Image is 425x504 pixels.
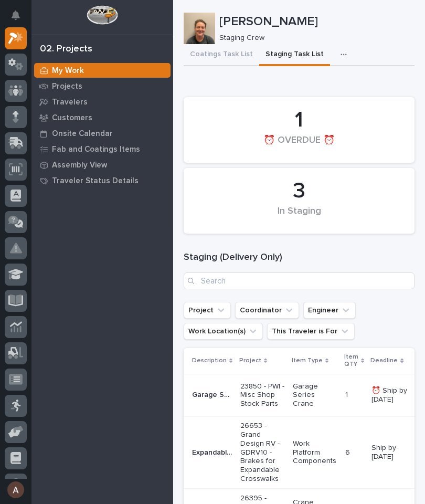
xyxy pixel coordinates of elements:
[219,34,406,43] p: Staging Crew
[52,145,140,154] p: Fab and Coatings Items
[370,355,398,366] p: Deadline
[219,14,410,29] p: [PERSON_NAME]
[192,388,234,400] p: Garage Series Crane 8' x 16'
[184,251,415,264] h1: Staging (Delivery Only)
[184,44,259,66] button: Coatings Task List
[192,355,227,366] p: Description
[31,157,173,173] a: Assembly View
[31,110,173,125] a: Customers
[52,129,113,139] p: Onsite Calendar
[345,388,350,400] p: 1
[5,479,27,501] button: users-avatar
[344,351,358,371] p: Item QTY
[52,176,139,186] p: Traveler Status Details
[31,173,173,188] a: Traveler Status Details
[52,161,107,170] p: Assembly View
[184,272,415,289] input: Search
[201,178,397,204] div: 3
[267,323,355,340] button: This Traveler is For
[13,10,27,27] div: Notifications
[52,98,88,107] p: Travelers
[192,446,234,457] p: Expandable Crosswalk Brakes
[184,302,231,319] button: Project
[31,141,173,157] a: Fab and Coatings Items
[87,5,118,25] img: Workspace Logo
[235,302,299,319] button: Coordinator
[259,44,330,66] button: Staging Task List
[293,382,337,408] p: Garage Series Crane
[345,446,352,457] p: 6
[292,355,323,366] p: Item Type
[239,355,261,366] p: Project
[31,78,173,94] a: Projects
[201,107,397,133] div: 1
[240,382,284,408] p: 23850 - PWI - Misc Shop Stock Parts
[201,206,397,228] div: In Staging
[371,386,416,404] p: ⏰ Ship by [DATE]
[52,82,82,91] p: Projects
[184,323,263,340] button: Work Location(s)
[5,4,27,26] button: Notifications
[31,62,173,78] a: My Work
[52,66,84,76] p: My Work
[293,439,337,466] p: Work Platform Components
[31,94,173,110] a: Travelers
[303,302,356,319] button: Engineer
[240,422,284,484] p: 26653 - Grand Design RV - GDRV10 - Brakes for Expandable Crosswalks
[40,44,92,55] div: 02. Projects
[52,113,92,123] p: Customers
[31,125,173,141] a: Onsite Calendar
[371,444,416,461] p: Ship by [DATE]
[201,135,397,157] div: ⏰ OVERDUE ⏰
